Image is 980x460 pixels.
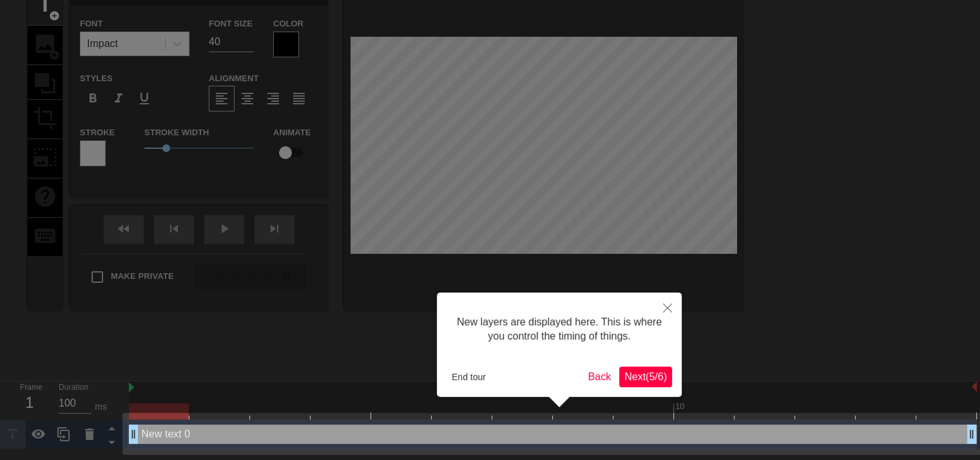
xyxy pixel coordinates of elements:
div: New layers are displayed here. This is where you control the timing of things. [447,302,672,357]
span: Next ( 5 / 6 ) [624,371,667,382]
button: Close [653,292,682,322]
button: Next [619,367,672,387]
button: End tour [447,367,491,387]
button: Back [583,367,617,387]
